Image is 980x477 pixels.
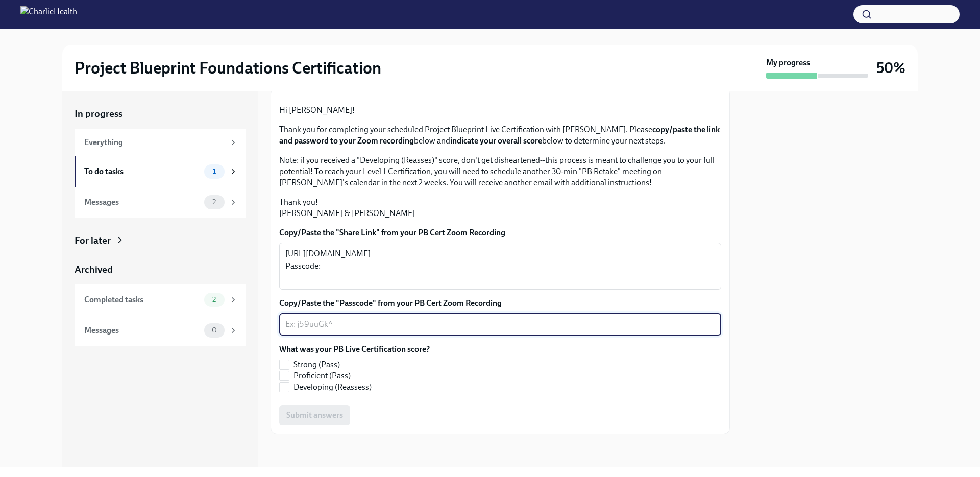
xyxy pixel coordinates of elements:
div: To do tasks [84,166,200,177]
p: Hi [PERSON_NAME]! [279,105,721,116]
img: CharlieHealth [20,6,77,22]
div: Messages [84,325,200,336]
p: Thank you! [PERSON_NAME] & [PERSON_NAME] [279,197,721,219]
span: 0 [206,326,223,334]
p: Note: if you received a "Developing (Reasses)" score, don't get disheartened--this process is mea... [279,155,721,188]
div: For later [75,234,111,247]
strong: indicate your overall score [450,136,542,146]
a: To do tasks1 [75,156,246,187]
a: In progress [75,107,246,121]
a: Completed tasks2 [75,284,246,315]
div: Everything [84,137,225,148]
textarea: [URL][DOMAIN_NAME] Passcode: [285,248,715,284]
label: Copy/Paste the "Share Link" from your PB Cert Zoom Recording [279,227,721,238]
span: Proficient (Pass) [293,370,351,381]
h2: Project Blueprint Foundations Certification [75,58,381,78]
a: Messages0 [75,315,246,346]
label: Copy/Paste the "Passcode" from your PB Cert Zoom Recording [279,298,721,309]
strong: My progress [766,57,810,68]
h3: 50% [876,59,905,77]
a: Everything [75,129,246,156]
span: Developing (Reassess) [293,381,372,393]
a: Messages2 [75,187,246,218]
div: Messages [84,197,200,208]
span: 2 [206,198,222,206]
a: For later [75,234,246,247]
div: Completed tasks [84,294,200,305]
span: Strong (Pass) [293,359,340,370]
a: Archived [75,263,246,276]
label: What was your PB Live Certification score? [279,344,430,355]
span: 2 [206,296,222,303]
p: Thank you for completing your scheduled Project Blueprint Live Certification with [PERSON_NAME]. ... [279,124,721,147]
span: 1 [207,168,222,175]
